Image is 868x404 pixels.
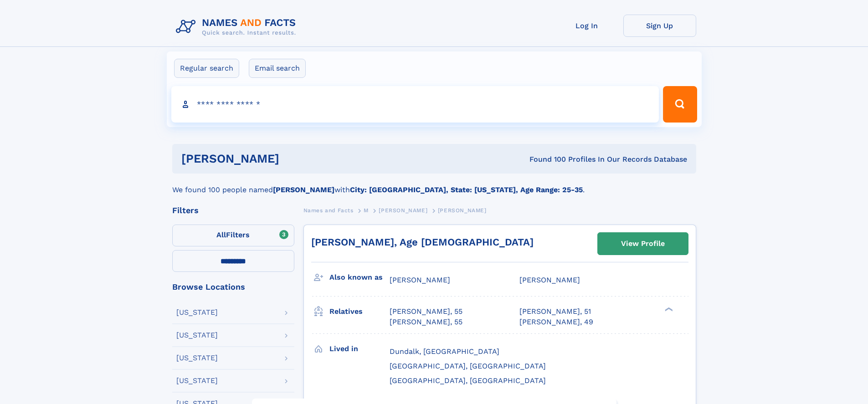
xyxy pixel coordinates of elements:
a: Sign Up [623,15,696,37]
div: [US_STATE] [176,354,218,362]
label: Email search [249,59,306,78]
div: [US_STATE] [176,309,218,316]
a: Log In [550,15,623,37]
input: search input [171,86,659,123]
span: [PERSON_NAME] [438,207,487,214]
img: Logo Names and Facts [172,15,303,39]
div: [US_STATE] [176,377,218,384]
span: M [364,207,369,214]
div: [US_STATE] [176,332,218,339]
div: View Profile [621,233,665,254]
span: [PERSON_NAME] [519,276,580,284]
h3: Also known as [329,270,390,285]
span: [PERSON_NAME] [379,207,427,214]
div: Found 100 Profiles In Our Records Database [404,154,687,164]
label: Filters [172,225,294,246]
span: [GEOGRAPHIC_DATA], [GEOGRAPHIC_DATA] [390,376,546,385]
div: ❯ [663,307,673,312]
h1: [PERSON_NAME] [181,153,405,164]
span: [PERSON_NAME] [390,276,450,284]
h3: Lived in [329,341,390,357]
span: Dundalk, [GEOGRAPHIC_DATA] [390,347,499,356]
b: City: [GEOGRAPHIC_DATA], State: [US_STATE], Age Range: 25-35 [350,185,583,194]
span: All [216,230,226,239]
a: Names and Facts [303,205,354,216]
div: Browse Locations [172,283,294,291]
a: [PERSON_NAME], 49 [519,317,593,327]
button: Search Button [663,86,697,123]
a: [PERSON_NAME], Age [DEMOGRAPHIC_DATA] [311,236,534,248]
div: We found 100 people named with . [172,174,696,195]
a: [PERSON_NAME], 55 [390,307,462,317]
h3: Relatives [329,304,390,319]
span: [GEOGRAPHIC_DATA], [GEOGRAPHIC_DATA] [390,362,546,370]
a: [PERSON_NAME] [379,205,427,216]
a: M [364,205,369,216]
label: Regular search [174,59,239,78]
a: [PERSON_NAME], 55 [390,317,462,327]
a: [PERSON_NAME], 51 [519,307,591,317]
div: Filters [172,206,294,215]
a: View Profile [598,233,688,255]
b: [PERSON_NAME] [273,185,334,194]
